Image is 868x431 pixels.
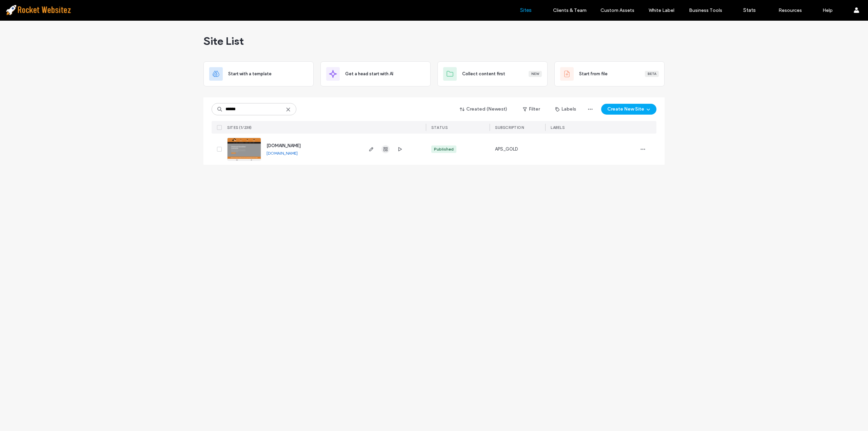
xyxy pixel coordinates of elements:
[601,104,656,115] button: Create New Site
[689,7,722,13] label: Business Tools
[15,5,29,11] span: Help
[649,7,674,13] label: White Label
[516,104,547,115] button: Filter
[551,125,565,130] span: LABELS
[778,7,802,13] label: Resources
[431,125,448,130] span: STATUS
[600,7,634,13] label: Custom Assets
[320,61,431,86] div: Get a head start with AI
[743,7,756,13] label: Stats
[553,7,587,13] label: Clients & Team
[645,71,659,77] div: Beta
[267,143,301,148] a: [DOMAIN_NAME]
[823,7,833,13] label: Help
[495,125,524,130] span: SUBSCRIPTION
[579,71,608,77] span: Start from file
[520,7,532,13] label: Sites
[228,71,272,77] span: Start with a template
[203,61,314,86] div: Start with a template
[437,61,548,86] div: Collect content firstNew
[549,104,582,115] button: Labels
[495,146,518,153] span: APS_GOLD
[267,151,298,156] a: [DOMAIN_NAME]
[529,71,542,77] div: New
[203,34,244,48] span: Site List
[434,146,454,152] div: Published
[227,125,252,130] span: SITES (1/238)
[345,71,393,77] span: Get a head start with AI
[462,71,505,77] span: Collect content first
[454,104,513,115] button: Created (Newest)
[554,61,665,86] div: Start from fileBeta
